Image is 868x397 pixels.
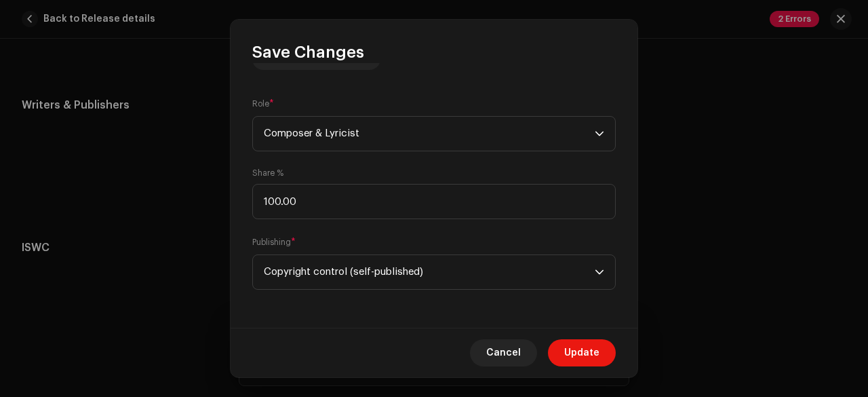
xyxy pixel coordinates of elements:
[564,339,599,366] span: Update
[548,339,616,366] button: Update
[264,255,595,289] span: Copyright control (self-published)
[252,235,291,249] small: Publishing
[595,255,604,289] div: dropdown trigger
[252,97,269,111] small: Role
[595,117,604,151] div: dropdown trigger
[252,168,283,178] label: Share %
[264,117,595,151] span: Composer & Lyricist
[470,339,537,366] button: Cancel
[486,339,521,366] span: Cancel
[252,184,616,219] input: Enter share %
[252,41,364,63] span: Save Changes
